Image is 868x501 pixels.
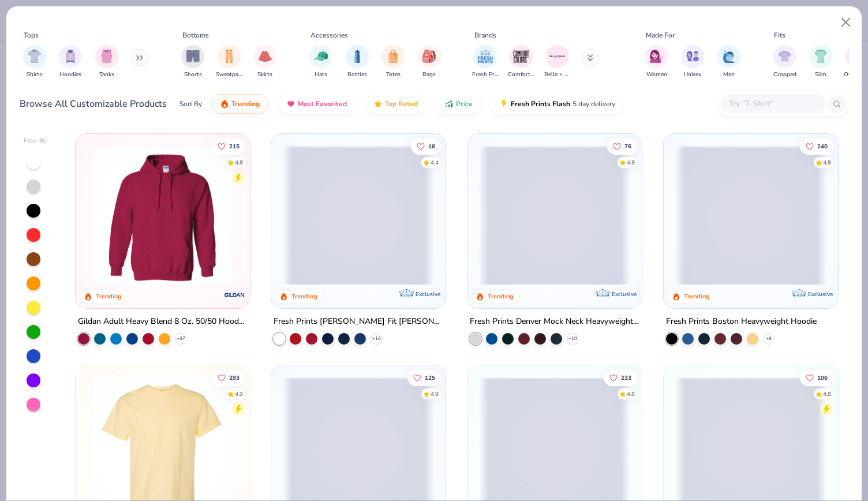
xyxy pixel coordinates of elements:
span: Hoodies [59,70,81,79]
span: Exclusive [808,290,833,298]
button: filter button [346,45,369,79]
img: Sweatpants Image [223,50,235,63]
span: 240 [817,143,828,149]
span: Exclusive [612,290,637,298]
img: Hats Image [315,50,328,63]
img: most_fav.gif [286,99,295,109]
div: 4.4 [431,158,439,167]
button: filter button [508,45,534,79]
img: trending.gif [220,99,229,109]
div: filter for Skirts [253,45,276,79]
img: Shirts Image [28,50,41,63]
button: filter button [181,45,204,79]
div: filter for Sweatpants [216,45,242,79]
span: 106 [817,375,828,380]
div: filter for Slim [809,45,832,79]
button: filter button [253,45,276,79]
div: Bottoms [182,30,209,40]
button: filter button [717,45,740,79]
input: Try "T-Shirt" [728,97,817,110]
span: Unisex [684,70,701,79]
span: Comfort Colors [508,70,534,79]
span: 125 [425,375,436,380]
div: 4.9 [431,390,439,398]
span: Top Rated [385,99,418,109]
span: Fresh Prints [472,70,499,79]
img: flash.gif [499,99,508,109]
span: Price [456,99,473,109]
button: filter button [309,45,332,79]
button: Close [835,12,857,33]
span: Tanks [99,70,114,79]
div: filter for Tanks [95,45,118,79]
div: filter for Hats [309,45,332,79]
img: 01756b78-01f6-4cc6-8d8a-3c30c1a0c8ac [87,145,238,285]
div: filter for Women [645,45,668,79]
div: Fresh Prints Denver Mock Neck Heavyweight Sweatshirt [470,315,639,329]
img: Shorts Image [186,50,200,63]
button: filter button [59,45,82,79]
button: Price [436,94,481,114]
button: filter button [95,45,118,79]
img: a164e800-7022-4571-a324-30c76f641635 [238,145,389,285]
div: 4.9 [235,390,243,398]
span: + 9 [766,335,772,342]
div: 4.8 [627,158,635,167]
button: filter button [544,45,571,79]
span: Bags [422,70,436,79]
img: Skirts Image [259,50,272,63]
span: Hats [315,70,327,79]
button: filter button [645,45,668,79]
div: 4.8 [627,390,635,398]
span: Slim [815,70,826,79]
span: Shirts [27,70,42,79]
span: 16 [429,143,436,149]
button: Like [408,369,442,386]
span: Cropped [773,70,796,79]
span: + 37 [176,335,185,342]
img: TopRated.gif [373,99,383,109]
button: Like [800,369,833,386]
div: filter for Fresh Prints [472,45,499,79]
img: Comfort Colors Image [512,48,530,65]
img: Totes Image [387,50,399,63]
img: Tanks Image [100,50,113,63]
div: Sort By [179,99,202,109]
button: filter button [773,45,796,79]
img: Fresh Prints Image [477,48,494,65]
button: Like [212,369,245,386]
div: filter for Men [717,45,740,79]
div: Tops [24,30,39,40]
img: Bags Image [422,50,435,63]
div: filter for Shorts [181,45,204,79]
button: Like [607,138,637,154]
div: Gildan Adult Heavy Blend 8 Oz. 50/50 Hooded Sweatshirt [78,315,248,329]
button: filter button [381,45,405,79]
div: Fresh Prints Boston Heavyweight Hoodie [666,315,817,329]
span: Shorts [184,70,202,79]
img: Cropped Image [778,50,791,63]
span: Men [723,70,735,79]
div: filter for Bags [418,45,441,79]
span: 233 [621,375,631,380]
button: filter button [681,45,704,79]
span: + 10 [568,335,577,342]
button: Top Rated [365,94,426,114]
div: Browse All Customizable Products [20,97,167,111]
img: Men Image [723,50,735,63]
div: Accessories [310,30,348,40]
button: Fresh Prints Flash5 day delivery [491,94,624,114]
div: filter for Bella + Canvas [544,45,571,79]
div: Filter By [24,137,47,145]
span: Sweatpants [216,70,242,79]
span: Exclusive [416,290,440,298]
div: Brands [474,30,496,40]
button: Like [800,138,833,154]
div: Fresh Prints [PERSON_NAME] Fit [PERSON_NAME] Shirt with Stripes [274,315,443,329]
img: Bottles Image [351,50,364,63]
img: Slim Image [814,50,827,63]
button: filter button [472,45,499,79]
img: Women Image [650,50,663,63]
div: 4.8 [823,158,831,167]
button: Most Favorited [278,94,356,114]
